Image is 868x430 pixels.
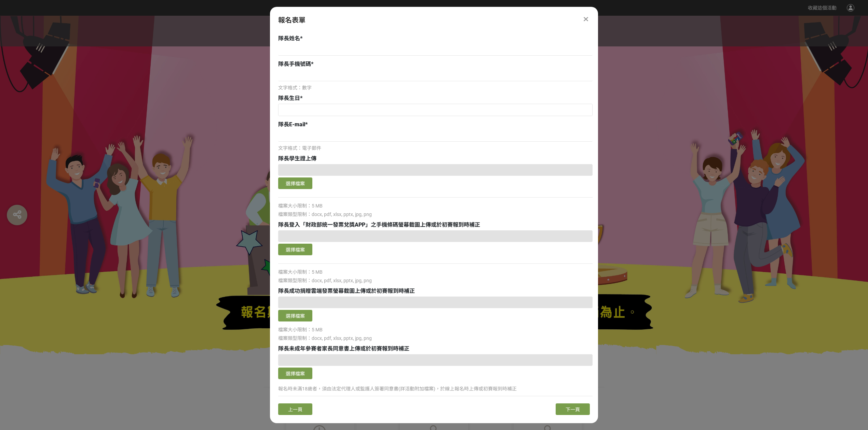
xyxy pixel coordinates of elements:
button: 選擇檔案 [278,177,312,189]
span: 隊長未成年參賽者家長同意書上傳或於初賽報到時補正 [278,345,409,352]
span: 上一頁 [288,407,302,412]
span: 文字格式：電子郵件 [278,145,321,151]
span: 隊長學生證上傳 [278,155,316,162]
span: 檔案類型限制：docx, pdf, xlsx, pptx, jpg, png [278,335,372,341]
span: 報名表單 [278,16,306,24]
span: 隊長成功捐贈雲端發票螢幕截圖上傳或於初賽報到時補正 [278,288,415,294]
span: 文字格式：數字 [278,85,312,90]
span: 檔案大小限制：5 MB [278,327,323,332]
span: 檔案大小限制：5 MB [278,203,323,209]
button: 上一頁 [278,403,312,415]
span: 隊長姓名 [278,35,300,42]
span: 檔案類型限制：docx, pdf, xlsx, pptx, jpg, png [278,212,372,217]
h1: 2025全國租稅達人爭霸賽 [263,354,605,371]
span: 隊長生日 [278,95,300,101]
span: 隊長E-mail [278,121,305,128]
button: 下一頁 [556,403,590,415]
span: 下一頁 [566,407,580,412]
button: 選擇檔案 [278,310,312,321]
span: 檔案類型限制：docx, pdf, xlsx, pptx, jpg, png [278,278,372,283]
button: 選擇檔案 [278,368,312,379]
button: 選擇檔案 [278,244,312,255]
span: 檔案大小限制：5 MB [278,269,323,275]
span: 隊長手機號碼 [278,61,311,67]
span: 隊長登入「財政部統一發票兌獎APP」之手機條碼螢幕截圖上傳或於初賽報到時補正 [278,221,480,228]
p: 報名時未滿18歲者，須由法定代理人或監護人簽署同意書(詳活動附加檔案)，於線上報名時上傳或初賽報到時補正 [278,385,593,392]
span: 收藏這個活動 [808,5,837,11]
